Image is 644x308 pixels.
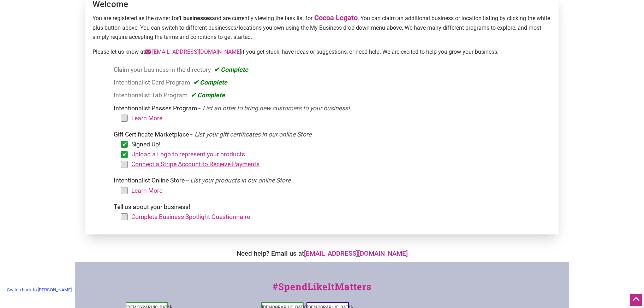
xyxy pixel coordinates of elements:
[314,13,358,22] a: Cocoa Legato
[131,151,245,158] a: Upload a Logo to represent your products
[131,115,162,122] a: Learn More
[114,175,549,199] li: Intentionalist Online Store
[630,294,642,306] div: Scroll Back to Top
[304,250,408,257] a: [EMAIL_ADDRESS][DOMAIN_NAME]
[114,129,549,173] li: Gift Certificate Marketplace
[75,280,569,301] div: #SpendLikeItMatters
[114,65,549,75] li: Claim your business in the directory
[145,48,241,55] a: [EMAIL_ADDRESS][DOMAIN_NAME]
[131,161,260,168] a: Connect a Stripe Account to Receive Payments
[131,187,162,194] a: Learn More
[93,12,551,41] p: You are registered as the owner for and are currently viewing the task list for . You can claim a...
[189,131,311,138] em: ~ List your gift certificates in our online Store
[185,177,291,184] em: ~ List your products in our online Store
[114,103,549,127] li: Intentionalist Passes Program
[114,90,549,100] li: Intentionalist Tab Program
[197,105,350,112] em: ~ List an offer to bring new customers to your business!
[93,47,551,57] p: Please let us know at if you get stuck, have ideas or suggestions, or need help. We are excited t...
[131,213,250,220] a: Complete Business Spotlight Questionnaire
[78,249,566,258] div: Need help? Email us at
[179,15,212,22] strong: 1 businesses
[114,202,549,225] li: Tell us about your business!
[4,284,75,295] a: Switch back to [PERSON_NAME]
[114,77,549,87] li: Intentionalist Card Program
[124,139,549,149] li: Signed Up!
